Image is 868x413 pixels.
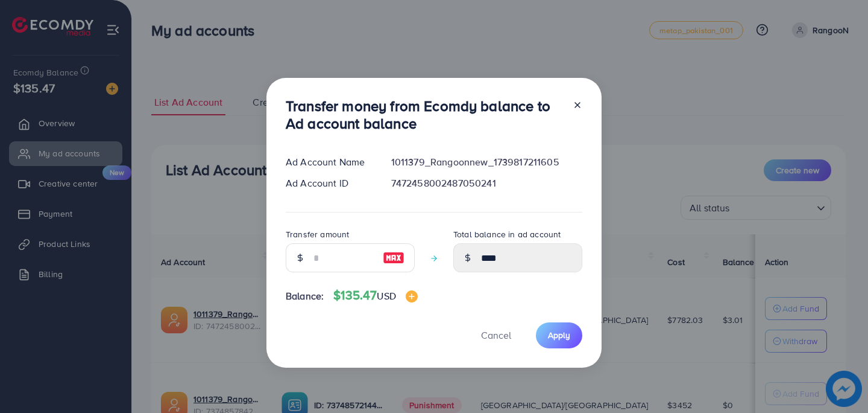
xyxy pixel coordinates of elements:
div: Ad Account ID [276,176,382,190]
label: Transfer amount [286,228,349,240]
h4: $135.47 [333,288,418,303]
span: Balance: [286,289,324,303]
h3: Transfer money from Ecomdy balance to Ad account balance [286,97,563,132]
span: USD [377,289,395,303]
label: Total balance in ad account [453,228,561,240]
div: Ad Account Name [276,155,382,169]
span: Apply [548,329,570,341]
span: Cancel [481,328,511,342]
div: 1011379_Rangoonnew_1739817211605 [382,155,592,169]
div: 7472458002487050241 [382,176,592,190]
img: image [383,251,404,265]
button: Cancel [466,322,526,348]
img: image [406,290,418,303]
button: Apply [536,322,582,348]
